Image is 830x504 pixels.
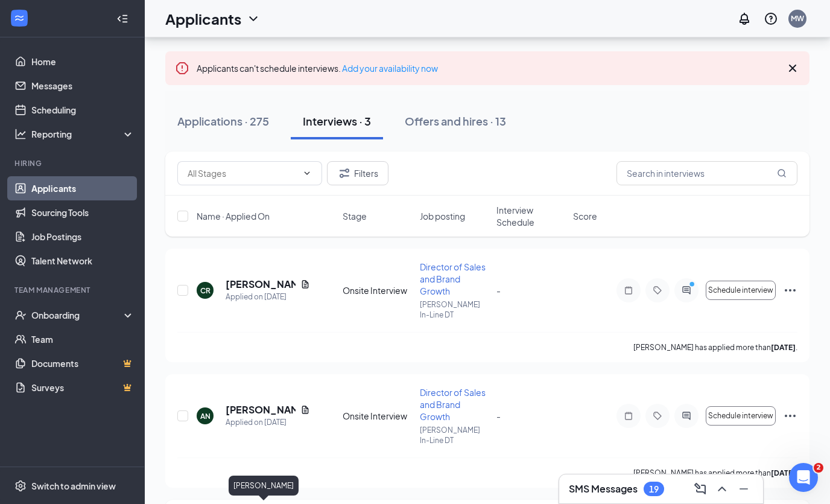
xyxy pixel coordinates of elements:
[226,403,296,416] h5: [PERSON_NAME]
[706,406,776,426] button: Schedule interview
[13,12,25,24] svg: WorkstreamLogo
[420,387,486,422] span: Director of Sales and Brand Growth
[633,342,797,352] p: [PERSON_NAME] has applied more than .
[569,482,638,496] h3: SMS Messages
[783,283,797,298] svg: Ellipses
[734,479,753,499] button: Minimize
[789,463,818,492] iframe: Intercom live chat
[420,261,486,296] span: Director of Sales and Brand Growth
[420,210,465,222] span: Job posting
[31,309,124,321] div: Onboarding
[197,63,438,74] span: Applicants can't schedule interviews.
[686,281,701,290] svg: PrimaryDot
[783,409,797,423] svg: Ellipses
[650,285,665,295] svg: Tag
[31,225,135,249] a: Job Postings
[300,405,310,415] svg: Document
[496,204,566,228] span: Interview Schedule
[31,128,135,140] div: Reporting
[715,482,729,496] svg: ChevronUp
[14,128,27,140] svg: Analysis
[737,482,751,496] svg: Minimize
[31,98,135,122] a: Scheduling
[633,468,797,478] p: [PERSON_NAME] has applied more than .
[785,61,800,75] svg: Cross
[200,285,211,296] div: CR
[327,161,388,185] button: Filter Filters
[226,416,310,429] div: Applied on [DATE]
[420,425,489,445] p: [PERSON_NAME] In-Line DT
[771,468,796,477] b: [DATE]
[737,11,752,26] svg: Notifications
[31,351,135,375] a: DocumentsCrown
[300,279,310,289] svg: Document
[706,281,776,300] button: Schedule interview
[177,113,269,129] div: Applications · 275
[303,113,371,129] div: Interviews · 3
[621,285,636,295] svg: Note
[679,411,694,421] svg: ActiveChat
[621,411,636,421] svg: Note
[342,63,438,74] a: Add your availability now
[229,476,299,496] div: [PERSON_NAME]
[14,480,27,492] svg: Settings
[712,479,732,499] button: ChevronUp
[573,210,597,222] span: Score
[343,410,412,422] div: Onsite Interview
[405,113,506,129] div: Offers and hires · 13
[650,411,665,421] svg: Tag
[302,168,312,178] svg: ChevronDown
[31,74,135,98] a: Messages
[708,412,773,420] span: Schedule interview
[31,480,116,492] div: Switch to admin view
[693,482,708,496] svg: ComposeMessage
[708,286,773,295] span: Schedule interview
[31,375,135,400] a: SurveysCrown
[226,291,310,303] div: Applied on [DATE]
[496,285,501,296] span: -
[337,166,352,180] svg: Filter
[31,49,135,74] a: Home
[616,161,797,185] input: Search in interviews
[31,176,135,200] a: Applicants
[175,61,189,75] svg: Error
[343,210,367,222] span: Stage
[679,285,694,295] svg: ActiveChat
[496,410,501,421] span: -
[165,8,241,29] h1: Applicants
[14,158,132,168] div: Hiring
[814,463,823,473] span: 2
[777,168,787,178] svg: MagnifyingGlass
[343,284,412,296] div: Onsite Interview
[14,285,132,295] div: Team Management
[200,411,211,421] div: AN
[197,210,270,222] span: Name · Applied On
[116,13,128,25] svg: Collapse
[246,11,261,26] svg: ChevronDown
[771,343,796,352] b: [DATE]
[188,167,297,180] input: All Stages
[791,13,804,24] div: MW
[31,249,135,273] a: Talent Network
[31,327,135,351] a: Team
[31,200,135,225] a: Sourcing Tools
[649,484,659,494] div: 19
[14,309,27,321] svg: UserCheck
[420,299,489,320] p: [PERSON_NAME] In-Line DT
[764,11,778,26] svg: QuestionInfo
[691,479,710,499] button: ComposeMessage
[226,278,296,291] h5: [PERSON_NAME]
